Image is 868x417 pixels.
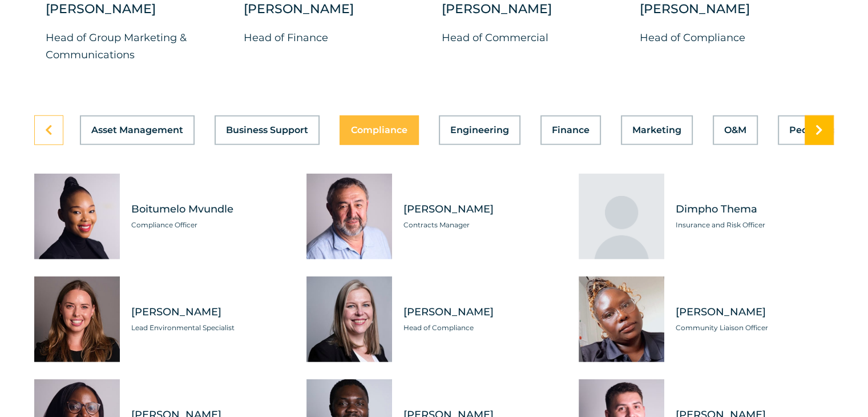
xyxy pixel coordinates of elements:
div: [PERSON_NAME] [442,1,623,29]
span: Community Liaison Officer [676,322,834,334]
span: Insurance and Risk Officer [676,219,834,231]
p: Head of Compliance [640,29,821,46]
span: Boitumelo Mvundle [131,202,289,216]
span: Head of Compliance [403,322,562,334]
div: [PERSON_NAME] [46,1,227,29]
span: Finance [552,126,590,135]
span: [PERSON_NAME] [676,305,834,319]
p: Head of Group Marketing & Communications [46,29,227,63]
span: Marketing [632,126,681,135]
div: [PERSON_NAME] [640,1,821,29]
span: Asset Management [91,126,183,135]
span: Compliance [351,126,407,135]
span: Contracts Manager [403,219,562,231]
span: Business Support [226,126,308,135]
span: [PERSON_NAME] [403,305,562,319]
span: Engineering [450,126,509,135]
span: [PERSON_NAME] [131,305,289,319]
span: Compliance Officer [131,219,289,231]
span: Dimpho Thema [676,202,834,216]
span: O&M [724,126,746,135]
span: Lead Environmental Specialist [131,322,289,334]
p: Head of Finance [244,29,425,46]
div: [PERSON_NAME] [244,1,425,29]
p: Head of Commercial [442,29,623,46]
span: [PERSON_NAME] [403,202,562,216]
